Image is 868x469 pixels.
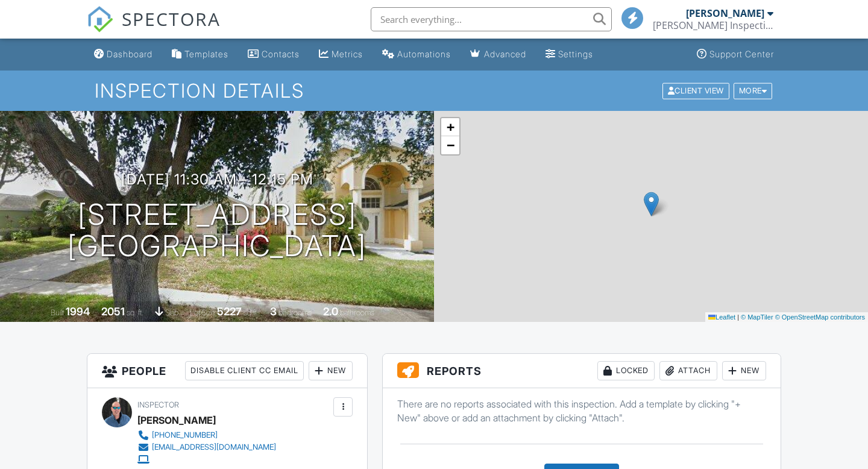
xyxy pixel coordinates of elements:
[662,83,729,99] div: Client View
[397,49,451,59] div: Automations
[66,305,90,318] div: 1994
[217,305,242,318] div: 5227
[137,411,216,429] div: [PERSON_NAME]
[775,313,865,321] a: © OpenStreetMap contributors
[314,43,368,66] a: Metrics
[741,313,773,321] a: © MapTiler
[722,361,766,380] div: New
[653,19,773,31] div: Lucas Inspection Services
[127,308,143,317] span: sq. ft.
[262,49,300,59] div: Contacts
[137,441,276,453] a: [EMAIL_ADDRESS][DOMAIN_NAME]
[270,305,277,318] div: 3
[51,308,64,317] span: Built
[397,397,766,424] p: There are no reports associated with this inspection. Add a template by clicking "+ New" above or...
[68,199,366,263] h1: [STREET_ADDRESS] [GEOGRAPHIC_DATA]
[465,43,531,66] a: Advanced
[659,361,717,380] div: Attach
[95,80,773,101] h1: Inspection Details
[447,119,454,134] span: +
[340,308,374,317] span: bathrooms
[243,43,304,66] a: Contacts
[184,49,228,59] div: Templates
[87,354,367,388] h3: People
[734,83,773,99] div: More
[309,361,353,380] div: New
[708,313,735,321] a: Leaflet
[661,86,732,95] a: Client View
[87,6,113,33] img: The Best Home Inspection Software - Spectora
[278,308,312,317] span: bedrooms
[323,305,338,318] div: 2.0
[377,43,456,66] a: Automations (Basic)
[441,118,459,136] a: Zoom in
[558,49,593,59] div: Settings
[244,308,259,317] span: sq.ft.
[692,43,779,66] a: Support Center
[383,354,781,388] h3: Reports
[101,305,125,318] div: 2051
[137,429,276,441] a: [PHONE_NUMBER]
[541,43,598,66] a: Settings
[709,49,774,59] div: Support Center
[87,16,221,42] a: SPECTORA
[737,313,739,321] span: |
[686,7,764,19] div: [PERSON_NAME]
[122,6,221,31] span: SPECTORA
[165,308,178,317] span: slab
[89,43,157,66] a: Dashboard
[441,136,459,154] a: Zoom out
[152,430,218,440] div: [PHONE_NUMBER]
[137,400,179,409] span: Inspector
[597,361,655,380] div: Locked
[447,137,454,153] span: −
[190,308,215,317] span: Lot Size
[152,442,276,452] div: [EMAIL_ADDRESS][DOMAIN_NAME]
[121,171,313,187] h3: [DATE] 11:30 am - 12:15 pm
[484,49,526,59] div: Advanced
[167,43,233,66] a: Templates
[371,7,612,31] input: Search everything...
[107,49,153,59] div: Dashboard
[185,361,304,380] div: Disable Client CC Email
[644,192,659,216] img: Marker
[332,49,363,59] div: Metrics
